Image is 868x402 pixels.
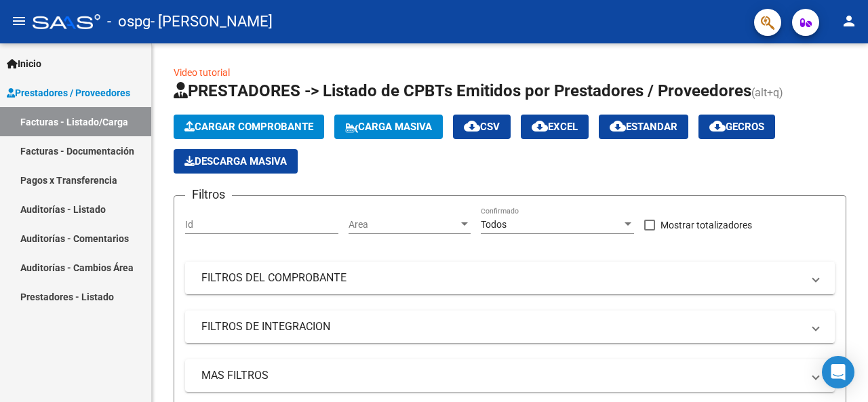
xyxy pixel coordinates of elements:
span: Inicio [7,56,41,71]
span: Mostrar totalizadores [660,217,752,233]
span: EXCEL [532,121,578,133]
mat-expansion-panel-header: FILTROS DEL COMPROBANTE [185,262,835,294]
span: Gecros [709,121,764,133]
mat-panel-title: MAS FILTROS [201,368,802,383]
button: Carga Masiva [334,115,443,139]
span: Descarga Masiva [184,155,287,167]
span: Carga Masiva [345,121,432,133]
span: - ospg [107,7,151,37]
button: Gecros [698,115,775,139]
button: EXCEL [521,115,589,139]
button: Estandar [599,115,688,139]
h3: Filtros [185,185,232,204]
button: Descarga Masiva [174,149,298,174]
app-download-masive: Descarga masiva de comprobantes (adjuntos) [174,149,298,174]
mat-expansion-panel-header: MAS FILTROS [185,359,835,392]
mat-expansion-panel-header: FILTROS DE INTEGRACION [185,310,835,343]
mat-panel-title: FILTROS DEL COMPROBANTE [201,270,802,285]
a: Video tutorial [174,67,230,78]
mat-icon: cloud_download [532,118,548,134]
mat-icon: menu [11,13,27,29]
span: Todos [481,219,507,230]
span: - [PERSON_NAME] [151,7,273,37]
span: Estandar [610,121,677,133]
mat-icon: person [841,13,857,29]
span: (alt+q) [751,86,783,99]
span: Area [349,219,458,230]
button: CSV [453,115,511,139]
span: Cargar Comprobante [184,121,313,133]
mat-icon: cloud_download [610,118,626,134]
span: PRESTADORES -> Listado de CPBTs Emitidos por Prestadores / Proveedores [174,81,751,100]
mat-panel-title: FILTROS DE INTEGRACION [201,319,802,334]
button: Cargar Comprobante [174,115,324,139]
mat-icon: cloud_download [464,118,480,134]
span: Prestadores / Proveedores [7,85,130,100]
mat-icon: cloud_download [709,118,726,134]
div: Open Intercom Messenger [822,356,854,388]
span: CSV [464,121,500,133]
